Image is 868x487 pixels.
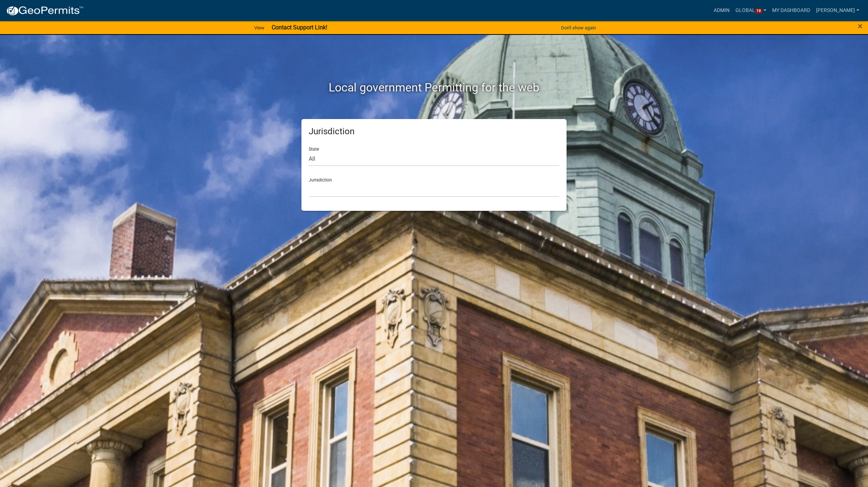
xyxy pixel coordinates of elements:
[711,4,733,17] a: Admin
[858,21,863,31] span: ×
[733,4,770,17] a: Global19
[558,22,599,34] button: Don't show again
[813,4,862,17] a: [PERSON_NAME]
[858,22,863,30] button: Close
[769,4,813,17] a: My Dashboard
[251,22,267,34] a: View
[309,126,559,137] h5: Jurisdiction
[755,8,762,14] span: 19
[272,24,327,31] strong: Contact Support Link!
[232,81,636,94] h2: Local government Permitting for the web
